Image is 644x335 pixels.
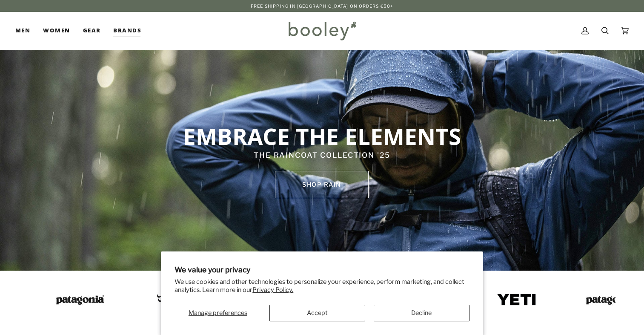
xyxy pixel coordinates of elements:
[77,12,107,49] a: Gear
[189,309,247,317] span: Manage preferences
[113,26,141,35] span: Brands
[37,12,76,49] a: Women
[15,26,30,35] span: Men
[83,26,101,35] span: Gear
[175,265,469,274] h2: We value your privacy
[252,286,293,294] a: Privacy Policy.
[175,305,261,321] button: Manage preferences
[374,305,469,321] button: Decline
[107,12,148,49] a: Brands
[43,26,70,35] span: Women
[132,122,512,150] p: EMBRACE THE ELEMENTS
[15,12,37,49] a: Men
[285,18,359,43] img: Booley
[269,305,365,321] button: Accept
[275,171,369,198] a: SHOP rain
[175,278,469,294] p: We use cookies and other technologies to personalize your experience, perform marketing, and coll...
[251,3,393,9] p: Free Shipping in [GEOGRAPHIC_DATA] on Orders €50+
[132,150,512,161] p: THE RAINCOAT COLLECTION '25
